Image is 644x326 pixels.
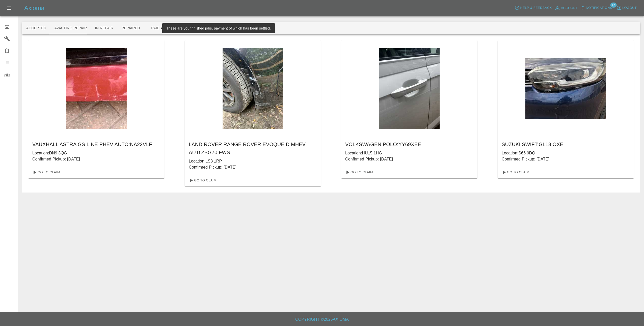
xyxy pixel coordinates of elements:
button: Awaiting Repair [50,22,91,34]
h6: Copyright © 2025 Axioma [4,316,640,323]
p: Location: LS8 1RP [189,158,317,164]
p: Location: DN9 3QG [32,150,160,156]
a: Account [553,4,579,12]
button: Repaired [117,22,144,34]
button: Paid [144,22,167,34]
p: Confirmed Pickup: [DATE] [502,156,630,162]
p: Location: S66 9DQ [502,150,630,156]
button: Help & Feedback [513,4,553,12]
span: Help & Feedback [520,5,552,11]
span: Logout [622,5,637,11]
span: Account [561,5,578,11]
button: In Repair [91,22,118,34]
h5: Axioma [24,4,44,12]
button: Accepted [22,22,50,34]
button: Open drawer [3,2,15,14]
p: Confirmed Pickup: [DATE] [189,164,317,170]
p: Confirmed Pickup: [DATE] [32,156,160,162]
button: Logout [615,4,638,12]
button: Notifications [579,4,613,12]
a: Go To Claim [30,168,61,176]
h6: LAND ROVER RANGE ROVER EVOQUE D MHEV AUTO : BG70 FWS [189,140,317,156]
a: Go To Claim [187,176,218,184]
h6: SUZUKI SWIFT : GL18 OXE [502,140,630,148]
p: Location: HU15 1HG [345,150,473,156]
span: Notifications [586,5,612,11]
h6: VOLKSWAGEN POLO : YY69XEE [345,140,473,148]
a: Go To Claim [500,168,531,176]
a: Go To Claim [343,168,374,176]
h6: VAUXHALL ASTRA GS LINE PHEV AUTO : NA22VLF [32,140,160,148]
p: Confirmed Pickup: [DATE] [345,156,473,162]
span: 17 [610,3,616,8]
